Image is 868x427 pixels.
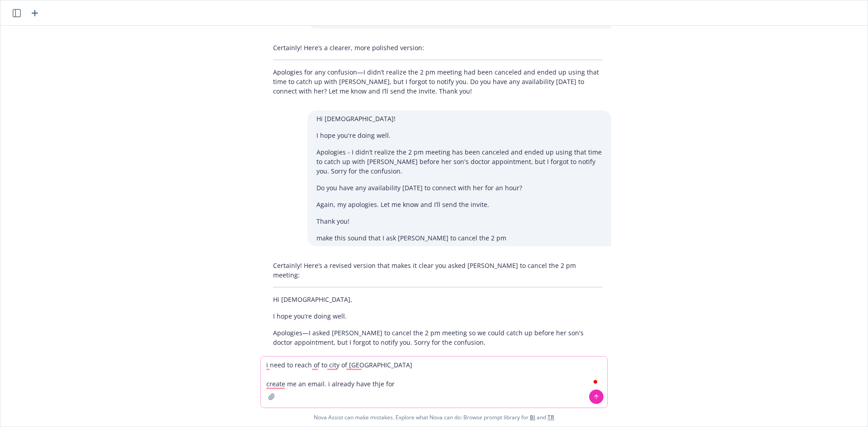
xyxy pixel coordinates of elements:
[316,200,602,209] p: Again, my apologies. Let me know and I’ll send the invite.
[316,233,602,243] p: make this sound that I ask [PERSON_NAME] to cancel the 2 pm
[273,43,602,52] p: Certainly! Here’s a clearer, more polished version:
[316,216,602,226] p: Thank you!
[316,131,602,140] p: I hope you're doing well.
[547,413,554,421] a: TR
[316,183,602,192] p: Do you have any availability [DATE] to connect with her for an hour?
[273,261,602,280] p: Certainly! Here’s a revised version that makes it clear you asked [PERSON_NAME] to cancel the 2 p...
[316,114,602,123] p: Hi [DEMOGRAPHIC_DATA]!
[273,295,602,304] p: Hi [DEMOGRAPHIC_DATA],
[261,357,607,408] textarea: To enrich screen reader interactions, please activate Accessibility in Grammarly extension settings
[273,311,602,321] p: I hope you’re doing well.
[530,413,535,421] a: BI
[314,408,554,427] span: Nova Assist can make mistakes. Explore what Nova can do: Browse prompt library for and
[273,67,602,96] p: Apologies for any confusion—I didn’t realize the 2 pm meeting had been canceled and ended up usin...
[273,328,602,347] p: Apologies—I asked [PERSON_NAME] to cancel the 2 pm meeting so we could catch up before her son's ...
[273,354,602,364] p: Do you have any availability [DATE] to connect with her for an hour?
[316,147,602,176] p: Apologies - I didn’t realize the 2 pm meeting has been canceled and ended up using that time to c...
